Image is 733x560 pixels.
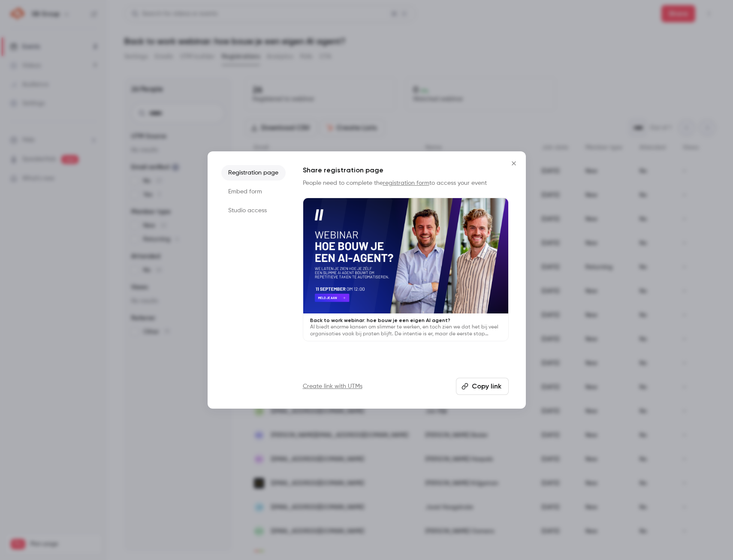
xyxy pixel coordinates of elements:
h1: Share registration page [303,165,509,175]
button: Copy link [456,378,509,395]
p: People need to complete the to access your event [303,179,509,187]
li: Studio access [221,203,286,218]
p: Back to work webinar: hoe bouw je een eigen AI agent? [310,317,501,324]
li: Embed form [221,184,286,199]
button: Close [505,155,522,172]
a: registration form [383,180,429,186]
a: Create link with UTMs [303,382,362,391]
a: Back to work webinar: hoe bouw je een eigen AI agent?AI biedt enorme kansen om slimmer te werken,... [303,198,509,341]
li: Registration page [221,165,286,181]
p: AI biedt enorme kansen om slimmer te werken, en toch zien we dat het bij veel organisaties vaak b... [310,324,501,337]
